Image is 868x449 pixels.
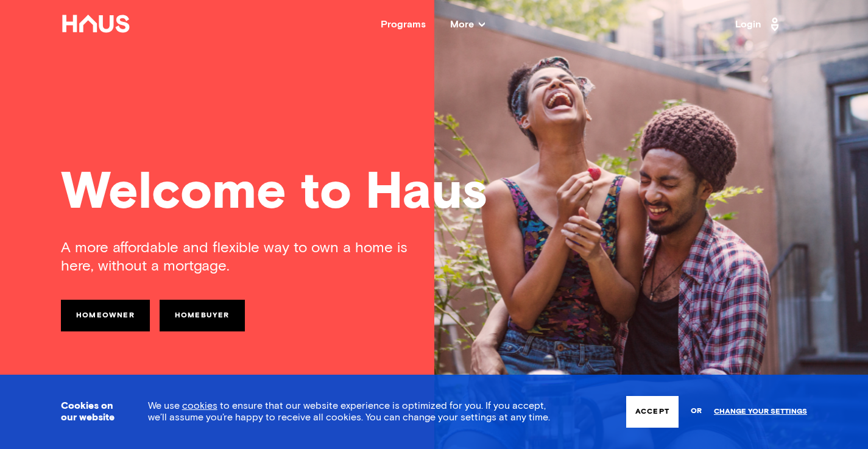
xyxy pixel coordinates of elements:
[160,300,245,331] a: Homebuyer
[182,401,217,411] a: cookies
[61,239,434,275] div: A more affordable and flexible way to own a home is here, without a mortgage.
[714,408,807,416] a: Change your settings
[61,168,807,219] div: Welcome to Haus
[735,15,783,34] a: Login
[626,396,679,428] button: Accept
[450,19,485,29] span: More
[148,401,550,422] span: We use to ensure that our website experience is optimized for you. If you accept, we’ll assume yo...
[691,401,702,422] span: or
[61,300,150,331] a: Homeowner
[61,400,118,423] h3: Cookies on our website
[381,19,426,29] a: Programs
